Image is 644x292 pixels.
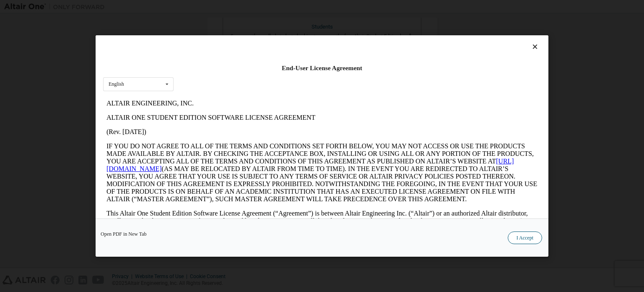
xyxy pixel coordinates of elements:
[3,46,434,107] p: IF YOU DO NOT AGREE TO ALL OF THE TERMS AND CONDITIONS SET FORTH BELOW, YOU MAY NOT ACCESS OR USE...
[101,231,147,237] a: Open PDF in New Tab
[3,18,434,25] p: ALTAIR ONE STUDENT EDITION SOFTWARE LICENSE AGREEMENT
[508,231,542,244] button: I Accept
[3,3,434,11] p: ALTAIR ENGINEERING, INC.
[109,82,124,87] div: English
[103,64,541,72] div: End-User License Agreement
[3,32,434,39] p: (Rev. [DATE])
[3,61,411,76] a: [URL][DOMAIN_NAME]
[3,113,434,144] p: This Altair One Student Edition Software License Agreement (“Agreement”) is between Altair Engine...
